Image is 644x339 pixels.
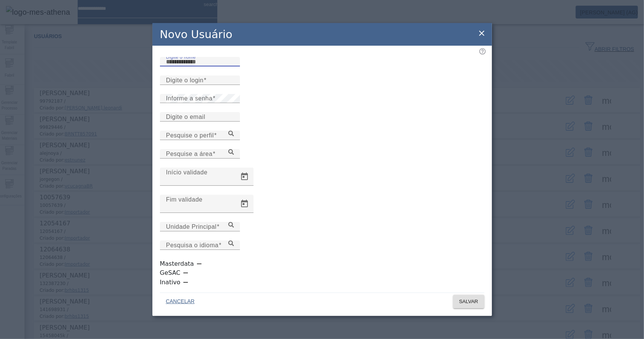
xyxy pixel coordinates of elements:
mat-label: Pesquise o perfil [166,132,214,139]
mat-label: Digite o email [166,114,205,120]
button: SALVAR [453,295,484,308]
mat-label: Unidade Principal [166,223,217,230]
button: Open calendar [235,168,254,186]
label: GeSAC [160,268,182,277]
mat-label: Digite o nome [166,55,196,60]
input: Number [166,149,234,159]
mat-label: Início validade [166,169,207,176]
mat-label: Fim validade [166,196,203,203]
mat-label: Informe a senha [166,95,212,102]
label: Inativo [160,278,182,287]
input: Number [166,222,234,231]
h2: Novo Usuário [160,26,232,43]
mat-label: Pesquisa o idioma [166,242,218,248]
input: Number [166,241,234,250]
button: CANCELAR [160,295,201,308]
mat-label: Pesquise a área [166,151,212,157]
span: SALVAR [459,298,478,305]
mat-label: Digite o login [166,77,204,83]
input: Number [166,131,234,140]
label: Masterdata [160,259,195,268]
span: CANCELAR [166,298,195,305]
button: Open calendar [235,195,254,213]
